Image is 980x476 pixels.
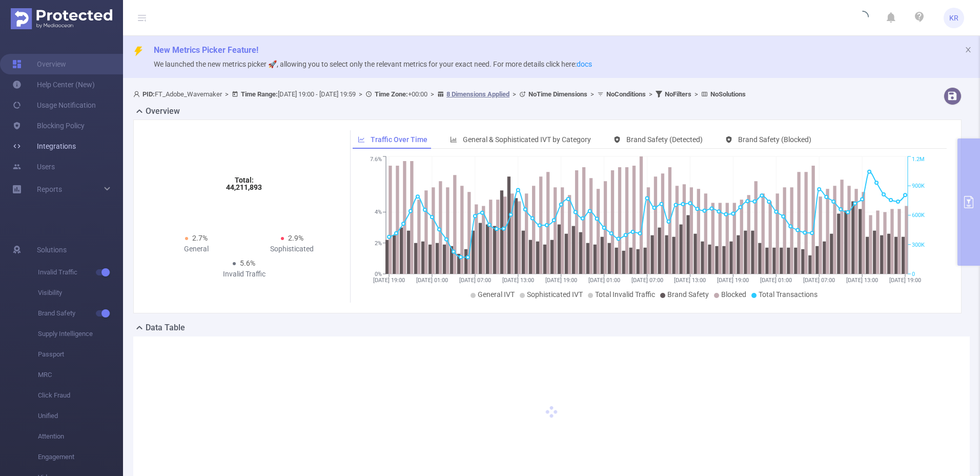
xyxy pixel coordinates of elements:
span: Brand Safety (Blocked) [738,135,811,144]
span: > [356,90,365,98]
img: Protected Media [11,8,112,29]
span: Total Transactions [759,290,818,299]
i: icon: bar-chart [450,136,457,143]
tspan: 0 [912,271,915,277]
tspan: 900K [912,183,925,189]
a: Help Center (New) [12,74,95,95]
span: > [427,90,437,98]
tspan: [DATE] 13:00 [502,277,534,284]
div: Sophisticated [244,244,340,254]
tspan: [DATE] 19:00 [545,277,577,284]
tspan: 300K [912,242,925,248]
span: We launched the new metrics picker 🚀, allowing you to select only the relevant metrics for your e... [154,60,592,68]
tspan: [DATE] 13:00 [674,277,706,284]
span: > [691,90,701,98]
b: PID: [142,90,155,98]
span: Sophisticated IVT [527,290,583,299]
h2: Data Table [146,322,185,334]
tspan: [DATE] 19:00 [373,277,405,284]
tspan: [DATE] 07:00 [631,277,663,284]
span: Brand Safety [667,290,709,299]
tspan: 7.6% [370,156,382,163]
div: General [148,244,244,254]
span: Unified [38,406,123,426]
span: 5.6% [240,259,255,267]
span: General IVT [478,290,515,299]
span: Reports [37,185,62,193]
a: Reports [37,179,62,200]
i: icon: close [965,46,972,53]
tspan: 600K [912,212,925,219]
span: New Metrics Picker Feature! [154,45,258,55]
tspan: [DATE] 01:00 [760,277,792,284]
tspan: Total: [235,176,254,184]
b: Time Range: [241,90,278,98]
span: > [222,90,232,98]
a: Blocking Policy [12,115,85,136]
div: Invalid Traffic [196,269,292,280]
h2: Overview [146,105,180,117]
b: No Solutions [710,90,746,98]
a: Users [12,156,55,177]
span: Total Invalid Traffic [595,290,655,299]
tspan: 44,211,893 [226,183,262,191]
i: icon: user [133,91,142,97]
tspan: 2% [375,240,382,247]
b: No Filters [665,90,691,98]
span: Traffic Over Time [371,135,427,144]
tspan: [DATE] 07:00 [459,277,491,284]
i: icon: line-chart [358,136,365,143]
span: Attention [38,426,123,447]
tspan: [DATE] 19:00 [717,277,749,284]
span: Visibility [38,283,123,303]
span: Click Fraud [38,385,123,406]
tspan: [DATE] 13:00 [846,277,878,284]
tspan: [DATE] 07:00 [803,277,835,284]
span: Supply Intelligence [38,324,123,344]
span: Brand Safety [38,303,123,324]
tspan: [DATE] 19:00 [889,277,921,284]
b: No Time Dimensions [528,90,587,98]
span: Blocked [721,290,746,299]
button: icon: close [965,44,972,55]
tspan: [DATE] 01:00 [588,277,620,284]
i: icon: loading [856,11,869,25]
span: MRC [38,365,123,385]
u: 8 Dimensions Applied [446,90,509,98]
tspan: 1.2M [912,156,925,163]
span: General & Sophisticated IVT by Category [463,135,591,144]
span: 2.7% [192,234,208,242]
span: Brand Safety (Detected) [626,135,703,144]
span: > [509,90,519,98]
tspan: [DATE] 01:00 [416,277,447,284]
a: docs [577,60,592,68]
span: Solutions [37,240,67,260]
span: Passport [38,344,123,365]
b: Time Zone: [375,90,408,98]
span: 2.9% [288,234,303,242]
span: > [587,90,597,98]
span: Invalid Traffic [38,262,123,283]
a: Usage Notification [12,95,96,115]
span: FT_Adobe_Wavemaker [DATE] 19:00 - [DATE] 19:59 +00:00 [133,90,746,98]
span: > [646,90,656,98]
span: Engagement [38,447,123,467]
tspan: 0% [375,271,382,277]
span: KR [949,8,958,28]
b: No Conditions [606,90,646,98]
i: icon: thunderbolt [133,46,144,56]
a: Integrations [12,136,76,156]
a: Overview [12,54,66,74]
tspan: 4% [375,209,382,216]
